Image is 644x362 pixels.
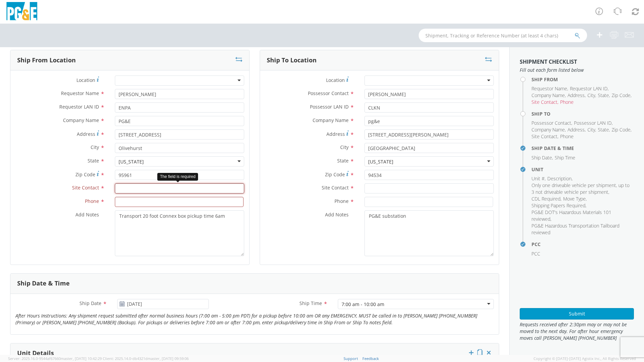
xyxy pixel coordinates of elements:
[77,131,95,137] span: Address
[520,58,577,65] strong: Shipment Checklist
[612,126,631,133] span: Zip Code
[342,301,384,308] div: 7:00 am - 10:00 am
[532,154,553,161] li: ,
[532,99,558,105] li: ,
[570,85,608,92] span: Requestor LAN ID
[532,195,561,202] li: ,
[574,120,612,126] span: Possessor LAN ID
[17,350,54,357] h3: Unit Details
[337,157,349,164] span: State
[532,242,634,247] h4: PCC
[587,126,595,133] span: City
[532,202,585,209] span: Shipping Papers Required
[75,171,95,178] span: Zip Code
[532,175,546,182] li: ,
[5,2,39,22] img: pge-logo-06675f144f4cfa6a6814.png
[568,126,585,133] span: Address
[560,99,574,105] span: Phone
[368,158,393,165] div: [US_STATE]
[63,117,99,123] span: Company Name
[325,171,345,178] span: Zip Code
[560,133,574,140] span: Phone
[532,85,567,92] span: Requestor Name
[612,92,631,98] span: Zip Code
[520,67,634,73] span: Fill out each form listed below
[532,126,565,133] span: Company Name
[267,57,317,64] h3: Ship To Location
[313,117,349,123] span: Company Name
[419,29,587,42] input: Shipment, Tracking or Reference Number (at least 4 chars)
[532,209,611,222] span: PG&E DOT's Hazardous Materials 101 reviewed
[334,198,349,204] span: Phone
[574,120,613,126] li: ,
[587,126,596,133] li: ,
[322,184,349,191] span: Site Contact
[520,308,634,320] button: Submit
[532,250,540,257] span: PCC
[598,126,610,133] li: ,
[326,77,345,83] span: Location
[587,92,595,98] span: City
[59,103,99,110] span: Requestor LAN ID
[75,211,99,218] span: Add Notes
[17,280,70,287] h3: Ship Date & Time
[520,321,634,341] span: Requests received after 2:30pm may or may not be moved to the next day. For after hour emergency ...
[532,195,560,202] span: CDL Required
[532,182,632,195] li: ,
[612,92,632,99] li: ,
[85,198,99,204] span: Phone
[61,90,99,96] span: Requestor Name
[570,85,609,92] li: ,
[568,92,585,98] span: Address
[17,57,76,64] h3: Ship From Location
[103,356,189,361] span: Client: 2025.14.0-db4321d
[532,133,558,140] li: ,
[532,99,557,105] span: Site Contact
[568,126,586,133] li: ,
[79,300,101,306] span: Ship Date
[72,184,99,191] span: Site Contact
[8,356,102,361] span: Server: 2025.16.0-9544af67660
[119,158,144,165] div: [US_STATE]
[598,92,610,99] li: ,
[532,120,571,126] span: Possessor Contact
[563,195,587,202] li: ,
[534,356,636,361] span: Copyright © [DATE]-[DATE] Agistix Inc., All Rights Reserved
[76,77,95,83] span: Location
[598,126,609,133] span: State
[532,175,545,182] span: Unit #
[547,175,572,182] span: Description
[157,173,198,181] div: The field is required
[148,356,189,361] span: master, [DATE] 09:59:06
[15,312,477,326] i: After Hours Instructions: Any shipment request submitted after normal business hours (7:00 am - 5...
[362,356,379,361] a: Feedback
[555,154,575,161] span: Ship Time
[563,195,586,202] span: Move Type
[612,126,632,133] li: ,
[532,85,568,92] li: ,
[310,103,349,110] span: Possessor LAN ID
[325,211,349,218] span: Add Notes
[340,144,349,150] span: City
[598,92,609,98] span: State
[568,92,586,99] li: ,
[91,144,99,150] span: City
[326,131,345,137] span: Address
[587,92,596,99] li: ,
[532,182,630,195] span: Only one driveable vehicle per shipment, up to 3 not driveable vehicle per shipment
[547,175,573,182] li: ,
[532,202,586,209] li: ,
[299,300,322,306] span: Ship Time
[344,356,358,361] a: Support
[61,356,102,361] span: master, [DATE] 10:42:29
[532,167,634,172] h4: Unit
[532,146,634,151] h4: Ship Date & Time
[532,77,634,82] h4: Ship From
[532,209,632,222] li: ,
[532,92,566,99] li: ,
[532,133,557,140] span: Site Contact
[532,154,552,161] span: Ship Date
[532,92,565,98] span: Company Name
[532,120,572,126] li: ,
[532,111,634,116] h4: Ship To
